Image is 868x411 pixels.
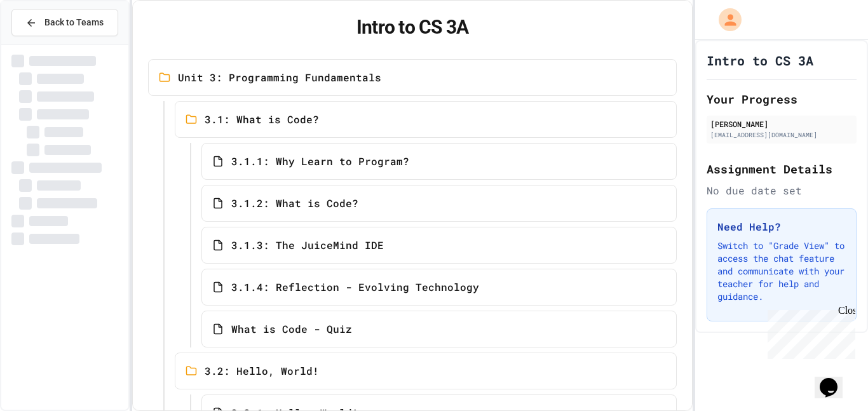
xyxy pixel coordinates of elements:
[717,219,846,234] h3: Need Help?
[201,269,677,306] a: 3.1.4: Reflection - Evolving Technology
[710,130,853,140] div: [EMAIL_ADDRESS][DOMAIN_NAME]
[205,112,319,127] span: 3.1: What is Code?
[231,196,358,211] span: 3.1.2: What is Code?
[201,311,677,347] a: What is Code - Quiz
[231,280,479,295] span: 3.1.4: Reflection - Evolving Technology
[178,70,381,85] span: Unit 3: Programming Fundamentals
[710,118,853,130] div: [PERSON_NAME]
[44,16,104,29] span: Back to Teams
[201,185,677,222] a: 3.1.2: What is Code?
[148,16,677,39] h1: Intro to CS 3A
[707,51,813,69] h1: Intro to CS 3A
[201,143,677,180] a: 3.1.1: Why Learn to Program?
[763,305,855,359] iframe: chat widget
[11,9,118,36] button: Back to Teams
[707,90,857,108] h2: Your Progress
[5,5,88,81] div: Chat with us now!Close
[705,5,745,34] div: My Account
[707,183,857,198] div: No due date set
[707,160,857,178] h2: Assignment Details
[205,363,319,379] span: 3.2: Hello, World!
[231,238,384,253] span: 3.1.3: The JuiceMind IDE
[815,360,855,398] iframe: chat widget
[717,239,846,303] p: Switch to "Grade View" to access the chat feature and communicate with your teacher for help and ...
[201,227,677,264] a: 3.1.3: The JuiceMind IDE
[231,154,409,169] span: 3.1.1: Why Learn to Program?
[231,321,352,337] span: What is Code - Quiz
